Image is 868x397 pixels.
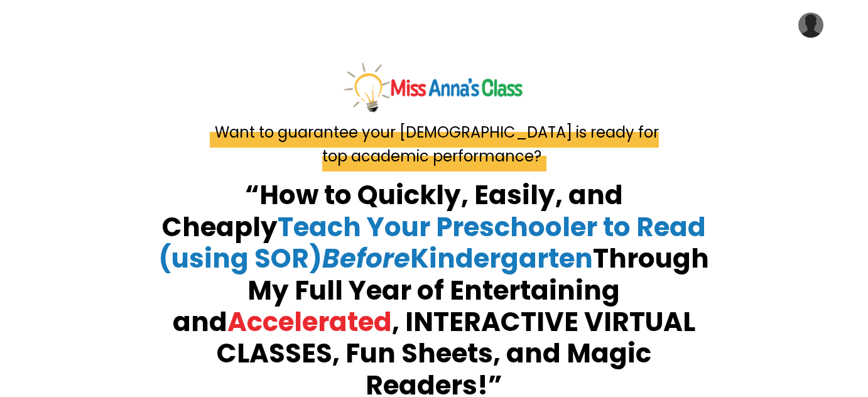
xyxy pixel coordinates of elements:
span: Teach Your Preschooler to Read (using SOR) Kindergarten [158,209,706,277]
em: Before [322,240,410,277]
span: Accelerated [227,303,392,340]
img: User Avatar [798,13,823,38]
span: Want to guarantee your [DEMOGRAPHIC_DATA] is ready for top academic performance? [210,117,659,171]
